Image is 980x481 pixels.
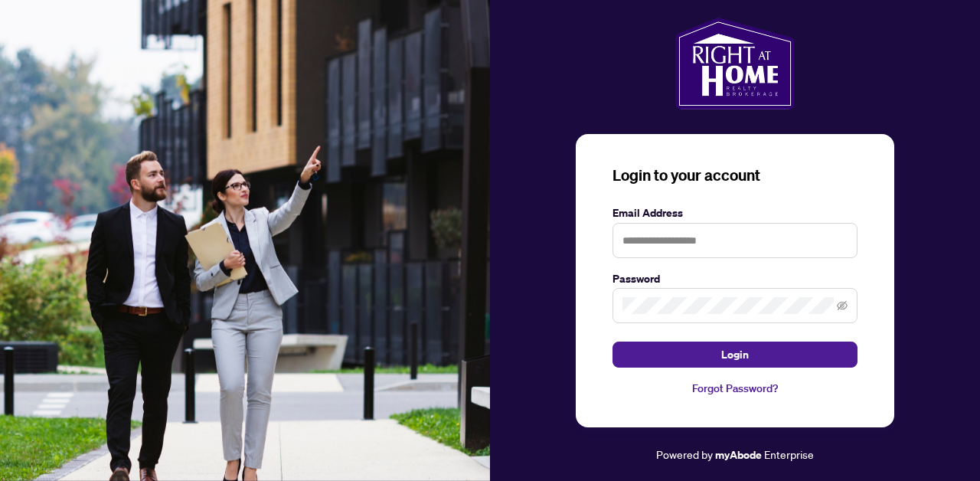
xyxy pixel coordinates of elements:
label: Email Address [612,205,857,221]
span: Enterprise [764,447,814,461]
a: myAbode [715,447,762,463]
img: ma-logo [675,18,794,110]
h3: Login to your account [612,165,857,186]
a: Forgot Password? [612,380,857,397]
button: Login [612,342,857,368]
span: Login [721,342,749,367]
span: eye-invisible [837,300,848,311]
span: Powered by [656,447,713,461]
label: Password [612,270,857,287]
